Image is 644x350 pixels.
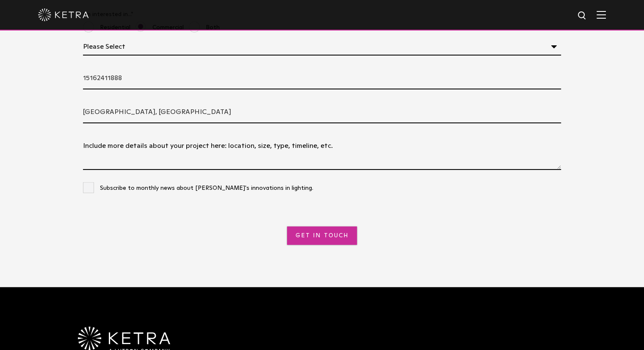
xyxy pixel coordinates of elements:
span: Subscribe to monthly news about [PERSON_NAME]'s innovations in lighting. [83,182,313,194]
input: Phone Number [83,67,561,89]
input: Get in Touch [287,227,357,245]
input: City, State [83,101,561,123]
img: search icon [577,11,588,21]
img: ketra-logo-2019-white [38,8,89,21]
img: Hamburger%20Nav.svg [597,11,606,19]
